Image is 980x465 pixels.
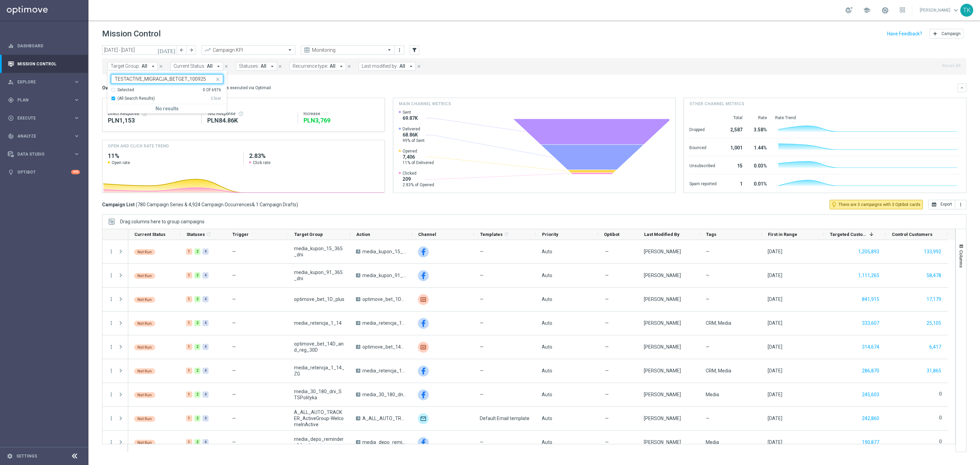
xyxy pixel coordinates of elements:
div: Press SPACE to select this row. [128,407,948,431]
span: optimove_bet_1D_plus [362,296,406,302]
span: media_kupon_15_365_dni [362,248,406,255]
span: media_kupon_15_365_dni [294,245,344,258]
div: 2 [194,248,200,255]
span: & [252,202,255,207]
button: refresh [323,111,328,116]
i: arrow_forward [189,48,194,52]
span: — [706,272,709,278]
button: 6,417 [929,343,942,351]
span: 69.87K [403,115,418,121]
span: ( [136,202,137,208]
label: 0 [939,438,942,445]
label: 0 [939,391,942,397]
div: 0.03% [751,160,767,171]
span: All [142,63,147,69]
button: 31,865 [926,367,942,375]
div: 08 Sep 2025, Monday [768,248,782,255]
button: close [277,63,283,70]
button: 133,992 [923,247,942,256]
i: arrow_drop_down [215,63,222,69]
button: gps_fixed Plan keyboard_arrow_right [7,97,80,103]
button: equalizer Dashboard [7,43,80,49]
button: add Campaign [929,29,964,38]
button: more_vert [108,368,114,374]
span: Channel [418,232,436,237]
ng-dropdown-panel: Options list [108,87,227,113]
img: Facebook Custom Audience [418,246,429,257]
button: more_vert [108,391,114,398]
button: more_vert [955,200,966,209]
i: more_vert [397,47,402,53]
div: play_circle_outline Execute keyboard_arrow_right [7,115,80,121]
i: play_circle_outline [8,115,14,121]
button: Target Group: All arrow_drop_down [108,62,158,71]
span: 1 Campaign Drafts [256,202,296,208]
div: Press SPACE to select this row. [128,311,948,335]
span: All [330,63,336,69]
i: more_vert [108,272,114,278]
colored-tag: Not Run [134,248,155,255]
span: A [356,297,360,301]
div: 1 [186,296,192,302]
div: Mission Control [8,55,80,73]
img: Facebook Custom Audience [418,389,429,400]
i: lightbulb_outline [831,202,837,208]
span: A [356,369,360,373]
i: more_vert [108,344,114,350]
span: Trigger [232,232,249,237]
div: 0.01% [751,178,767,189]
i: more_vert [108,439,114,445]
div: Explore [8,79,73,85]
div: Direct Response [108,111,196,116]
div: Optibot [8,163,80,181]
button: 1,111,265 [857,271,880,280]
label: 0 [939,415,942,421]
button: open_in_browser Export [928,200,955,209]
span: 7,406 [403,154,434,160]
img: Facebook Custom Audience [418,437,429,448]
span: media_30_180_dni_STSPolityka [362,391,406,398]
div: Data Studio [8,151,73,157]
div: 08 Sep 2025, Monday [768,272,782,278]
span: optimove_bet_1D_plus [294,296,344,302]
div: Press SPACE to select this row. [102,431,128,454]
div: Dropped [689,124,717,134]
button: lightbulb Optibot +10 [7,170,80,175]
i: [DATE] [158,47,176,53]
span: Sent [403,110,418,115]
i: keyboard_arrow_right [73,151,80,157]
i: keyboard_arrow_right [73,79,80,85]
span: Targeted Customers [830,232,867,237]
span: Templates [480,232,503,237]
div: Analyze [8,133,73,139]
div: track_changes Analyze keyboard_arrow_right [7,133,80,139]
div: Press SPACE to select this row. [102,335,128,359]
button: more_vert [108,296,114,302]
i: close [278,64,282,69]
button: close [158,63,164,70]
button: Data Studio keyboard_arrow_right [7,151,80,157]
div: Patryk Przybolewski [644,248,681,255]
button: more_vert [396,46,403,54]
span: Statuses: [239,63,259,69]
div: 2 [194,272,200,278]
span: Auto [542,249,552,254]
span: Calculate column [205,230,211,238]
span: Current Status: [174,63,205,69]
button: Statuses: All arrow_drop_down [236,62,277,71]
i: arrow_drop_down [150,63,156,69]
span: Control Customers [892,232,932,237]
span: 209 [403,176,434,182]
div: 4 [202,272,209,278]
i: arrow_drop_down [408,63,414,69]
img: Criteo [418,294,429,305]
span: A [356,440,360,444]
span: Click rate [253,160,271,165]
div: 1 [186,272,192,278]
a: Settings [16,454,37,458]
span: A [356,345,360,349]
